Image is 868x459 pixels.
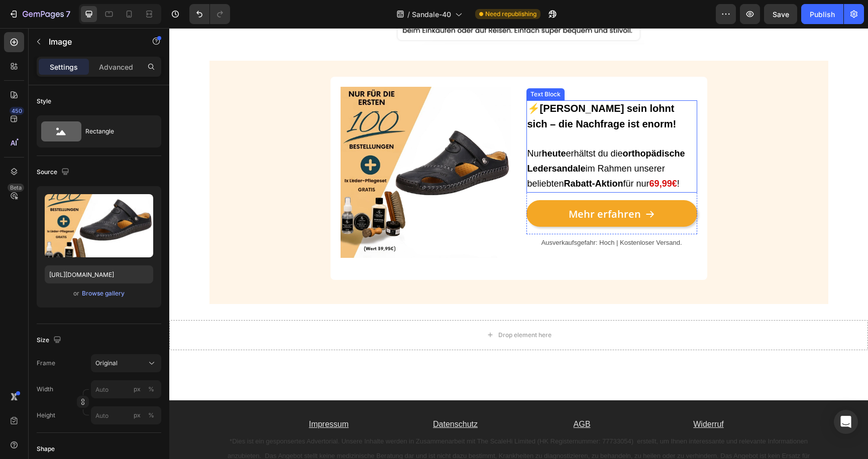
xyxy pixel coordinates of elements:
[45,194,153,257] img: preview-image
[99,62,133,72] p: Advanced
[91,380,161,398] input: px%
[91,406,161,424] input: px%
[395,150,454,161] strong: Rabatt-Aktion
[407,9,410,20] span: /
[37,444,55,453] div: Shape
[773,10,789,19] span: Save
[764,4,797,24] button: Save
[329,303,382,311] div: Drop element here
[358,75,507,101] strong: ⚡[PERSON_NAME] sein lohnt sich – die Nachfrage ist enorm!
[73,287,79,299] span: or
[37,166,71,179] div: Source
[508,150,510,161] span: !
[171,59,342,230] img: gempages_555675308238308595-1b3dbb98-f6db-4d52-af96-645d1ca39b46.jpg
[454,120,516,130] strong: orthopädische
[189,4,230,24] div: Undo/Redo
[37,359,55,368] label: Frame
[10,107,24,115] div: 450
[834,410,858,434] div: Open Intercom Messenger
[85,120,147,143] div: Rectangle
[131,383,143,395] button: %
[399,179,472,193] strong: Mehr erfahren
[148,385,154,394] div: %
[145,409,157,421] button: px
[372,211,512,218] span: Ausverkaufsgefahr: Hoch | Kostenloser Versand.
[91,354,161,372] button: Original
[66,8,70,20] p: 7
[45,265,153,283] input: https://example.com/image.jpg
[480,150,508,161] strong: 69,99€
[373,120,397,130] strong: heute
[524,392,554,400] a: Widerruf
[37,385,53,394] label: Width
[358,135,416,145] strong: Ledersandale
[169,28,868,459] iframe: Design area
[95,359,118,368] span: Original
[357,172,528,199] a: Mehr erfahren
[148,411,154,420] div: %
[37,334,63,347] div: Size
[37,97,51,106] div: Style
[4,4,75,24] button: 7
[37,411,55,420] label: Height
[264,392,308,400] a: Datenschutz
[145,383,157,395] button: px
[404,392,421,400] a: AGB
[82,289,125,298] div: Browse gallery
[50,62,78,72] p: Settings
[134,411,141,420] div: px
[810,9,835,20] div: Publish
[131,409,143,421] button: %
[359,62,393,71] div: Text Block
[140,392,179,400] a: Impressum
[358,120,516,161] span: Nur erhältst du die im Rahmen unserer beliebten für nur
[134,385,141,394] div: px
[485,10,536,19] span: Need republishing
[801,4,843,24] button: Publish
[412,9,451,20] span: Sandale-40
[81,288,125,298] button: Browse gallery
[8,184,24,192] div: Beta
[49,36,134,48] p: Image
